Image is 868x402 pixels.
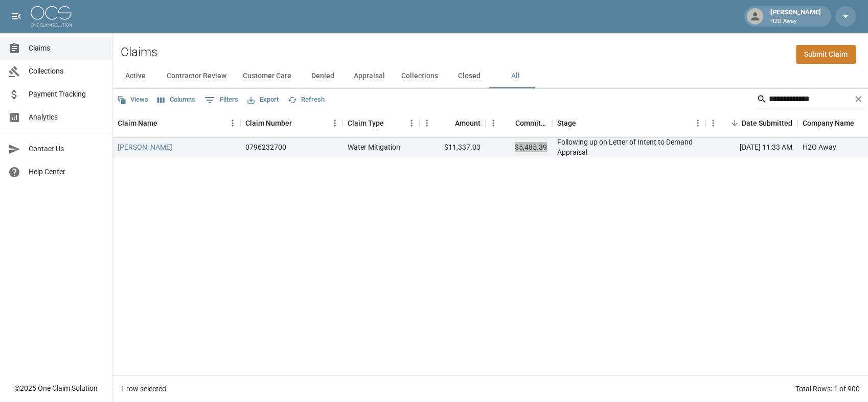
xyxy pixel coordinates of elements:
[115,92,151,108] button: Views
[557,137,700,157] div: Following up on Letter of Intent to Demand Appraisal
[795,384,860,394] div: Total Rows: 1 of 900
[486,115,501,131] button: Menu
[300,64,346,88] button: Denied
[705,109,797,137] div: Date Submitted
[346,64,393,88] button: Appraisal
[245,142,286,152] div: 0796232700
[235,64,300,88] button: Customer Care
[157,116,172,130] button: Sort
[690,115,705,131] button: Menu
[158,64,235,88] button: Contractor Review
[202,92,241,108] button: Show filters
[118,142,172,152] a: [PERSON_NAME]
[245,109,292,137] div: Claim Number
[342,109,419,137] div: Claim Type
[118,109,157,137] div: Claim Name
[29,89,104,100] span: Payment Tracking
[225,115,240,131] button: Menu
[492,64,538,88] button: All
[31,6,72,27] img: ocs-logo-white-transparent.png
[327,115,342,131] button: Menu
[419,109,486,137] div: Amount
[446,64,492,88] button: Closed
[404,115,419,131] button: Menu
[29,43,104,54] span: Claims
[796,45,856,64] a: Submit Claim
[6,6,27,27] button: open drawer
[112,64,868,88] div: dynamic tabs
[348,142,400,152] div: Water Mitigation
[757,91,866,109] div: Search
[112,109,240,137] div: Claim Name
[576,116,590,130] button: Sort
[29,66,104,77] span: Collections
[384,116,398,130] button: Sort
[727,116,742,130] button: Sort
[552,109,705,137] div: Stage
[121,384,166,394] div: 1 row selected
[29,112,104,123] span: Analytics
[770,17,821,26] p: H2O Away
[29,144,104,154] span: Contact Us
[393,64,446,88] button: Collections
[455,109,481,137] div: Amount
[419,115,435,131] button: Menu
[14,383,98,393] div: © 2025 One Claim Solution
[419,138,486,157] div: $11,337.03
[705,115,721,131] button: Menu
[441,116,455,130] button: Sort
[766,7,825,26] div: [PERSON_NAME]
[705,138,797,157] div: [DATE] 11:33 AM
[240,109,342,137] div: Claim Number
[112,64,158,88] button: Active
[742,109,792,137] div: Date Submitted
[245,92,281,108] button: Export
[486,138,552,157] div: $5,485.39
[851,91,866,107] button: Clear
[486,109,552,137] div: Committed Amount
[348,109,384,137] div: Claim Type
[557,109,576,137] div: Stage
[515,109,547,137] div: Committed Amount
[155,92,198,108] button: Select columns
[285,92,327,108] button: Refresh
[292,116,306,130] button: Sort
[501,116,515,130] button: Sort
[29,167,104,177] span: Help Center
[121,45,157,60] h2: Claims
[803,109,854,137] div: Company Name
[803,142,836,152] div: H2O Away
